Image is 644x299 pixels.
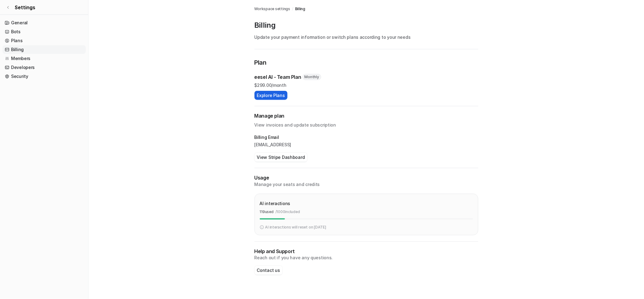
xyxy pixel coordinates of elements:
[255,73,301,81] p: eesel AI - Team Plan
[255,142,478,148] p: [EMAIL_ADDRESS]
[15,4,35,11] span: Settings
[265,224,326,230] p: AI interactions will reset on [DATE]
[260,209,274,215] p: 119 used
[2,72,86,81] a: Security
[255,174,478,181] p: Usage
[255,91,287,100] button: Explore Plans
[255,119,478,128] p: View invoices and update subscription
[2,54,86,63] a: Members
[255,112,478,119] h2: Manage plan
[302,74,321,80] span: Monthly
[275,209,300,215] p: / 1000 included
[2,45,86,54] a: Billing
[255,181,478,188] p: Manage your seats and credits
[255,6,290,12] a: Workspace settings
[255,248,478,255] p: Help and Support
[2,27,86,36] a: Bots
[255,266,282,275] button: Contact us
[2,63,86,72] a: Developers
[255,58,478,68] p: Plan
[2,36,86,45] a: Plans
[255,255,478,261] p: Reach out if you have any questions.
[2,18,86,27] a: General
[292,6,293,12] span: /
[255,134,478,140] p: Billing Email
[255,82,478,88] p: $ 299.00/month
[255,34,478,40] p: Update your payment information or switch plans according to your needs
[260,200,290,207] p: AI interactions
[255,153,307,162] button: View Stripe Dashboard
[255,20,478,30] p: Billing
[295,6,305,12] a: Billing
